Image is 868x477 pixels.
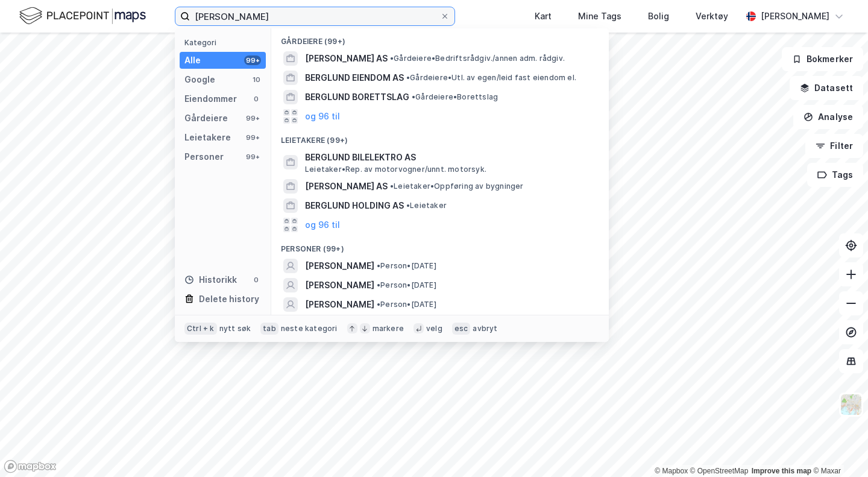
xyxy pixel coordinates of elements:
div: Gårdeiere (99+) [271,27,609,49]
div: 0 [251,275,261,285]
div: 99+ [244,55,261,65]
div: 99+ [244,133,261,142]
span: Gårdeiere • Borettslag [412,92,498,102]
a: OpenStreetMap [690,467,749,475]
input: Søk på adresse, matrikkel, gårdeiere, leietakere eller personer [190,7,440,25]
div: Leietakere [184,130,231,145]
div: Kart [535,9,552,24]
div: 99+ [244,113,261,123]
div: Verktøy [696,9,728,24]
div: 10 [251,75,261,84]
div: velg [426,324,442,333]
div: markere [373,324,404,333]
div: avbryt [473,324,497,333]
a: Mapbox homepage [4,460,57,473]
span: Person • [DATE] [377,300,436,309]
button: Datasett [790,76,863,100]
div: tab [260,323,278,335]
span: [PERSON_NAME] [305,259,374,273]
div: [PERSON_NAME] [761,9,829,24]
div: 99+ [244,152,261,162]
div: Personer (99+) [271,235,609,256]
div: Google [184,72,215,87]
span: BERGLUND BILELEKTRO AS [305,150,594,165]
span: [PERSON_NAME] [305,278,374,292]
a: Improve this map [752,467,811,475]
iframe: Chat Widget [808,419,868,477]
span: • [377,300,380,309]
button: Tags [807,163,863,187]
div: Historikk [184,273,237,287]
a: Mapbox [655,467,688,475]
div: esc [452,323,471,335]
span: • [377,261,380,270]
span: Leietaker • Oppføring av bygninger [390,182,524,191]
div: 0 [251,94,261,104]
span: • [406,73,410,82]
button: og 96 til [305,218,340,232]
div: Alle [184,53,201,68]
button: Analyse [793,105,863,129]
span: BERGLUND HOLDING AS [305,198,404,213]
img: logo.f888ab2527a4732fd821a326f86c7f29.svg [19,5,146,27]
div: nytt søk [219,324,251,333]
span: Person • [DATE] [377,261,436,271]
div: Eiendommer [184,92,237,106]
span: Gårdeiere • Bedriftsrådgiv./annen adm. rådgiv. [390,54,565,63]
span: BERGLUND BORETTSLAG [305,90,409,104]
span: • [390,54,394,63]
span: Person • [DATE] [377,280,436,290]
span: Gårdeiere • Utl. av egen/leid fast eiendom el. [406,73,576,83]
div: Bolig [648,9,669,24]
div: Mine Tags [578,9,621,24]
span: BERGLUND EIENDOM AS [305,71,404,85]
button: Bokmerker [782,47,863,71]
div: Delete history [199,292,259,306]
span: Leietaker [406,201,447,210]
div: Gårdeiere [184,111,228,125]
div: Leietakere (99+) [271,126,609,148]
div: Personer [184,150,224,164]
button: og 96 til [305,109,340,124]
div: neste kategori [281,324,338,333]
span: • [406,201,410,210]
span: • [390,182,394,191]
button: Filter [805,134,863,158]
span: Leietaker • Rep. av motorvogner/unnt. motorsyk. [305,165,486,174]
span: • [412,92,415,101]
img: Z [840,393,863,416]
span: [PERSON_NAME] AS [305,179,388,194]
div: Ctrl + k [184,323,217,335]
div: Kategori [184,38,266,47]
div: Kontrollprogram for chat [808,419,868,477]
span: [PERSON_NAME] AS [305,51,388,66]
span: [PERSON_NAME] [305,297,374,312]
span: • [377,280,380,289]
